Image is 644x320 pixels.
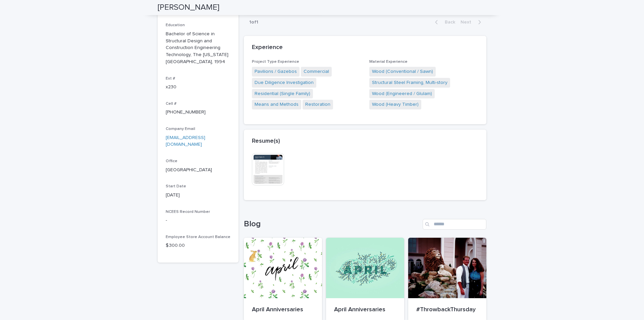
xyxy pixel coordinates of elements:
span: Material Experience [369,60,408,64]
span: Start Date [166,184,186,188]
span: Ext # [166,77,175,81]
h1: Blog [244,219,420,229]
a: Wood (Conventional / Sawn) [372,68,433,75]
p: [DATE] [166,192,230,199]
a: Commercial [304,68,329,75]
span: NCEES Record Number [166,210,210,214]
span: Cell # [166,102,176,106]
a: Due Diligence Investigation [255,79,314,86]
p: #ThrowbackThursday [416,306,478,314]
span: Project Type Experience [252,60,299,64]
a: [PHONE_NUMBER] [166,110,206,115]
a: Wood (Engineered / Glulam) [372,90,432,97]
h2: [PERSON_NAME] [158,3,219,12]
a: Pavilions / Gazebos [255,68,297,75]
span: Employee Store Account Balance [166,235,230,239]
h2: Resume(s) [252,138,280,145]
p: $ 300.00 [166,242,230,249]
p: 1 of 1 [244,14,264,31]
a: [EMAIL_ADDRESS][DOMAIN_NAME] [166,135,205,147]
a: Restoration [305,101,330,108]
p: - [166,217,230,224]
p: [GEOGRAPHIC_DATA] [166,167,230,174]
button: Next [458,19,486,25]
span: Office [166,159,177,163]
span: Education [166,23,185,27]
a: Residential (Single Family) [255,90,310,97]
p: April Anniversaries [252,306,314,314]
h2: Experience [252,44,283,51]
a: Wood (Heavy Timber) [372,101,419,108]
span: Back [441,20,455,25]
p: April Anniversaries [334,306,396,314]
a: Means and Methods [255,101,299,108]
span: Company Email [166,127,195,131]
input: Search [423,219,486,230]
a: x230 [166,85,176,89]
button: Back [430,19,458,25]
span: Next [461,20,475,25]
p: Bachelor of Science in Structural Design and Construction Engineering Technology, The [US_STATE][... [166,31,230,65]
a: Structural Steel Framing, Multi-story [372,79,447,86]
